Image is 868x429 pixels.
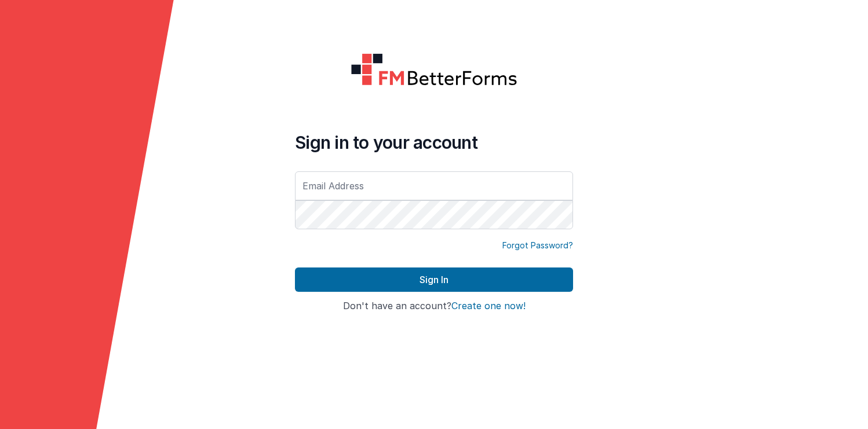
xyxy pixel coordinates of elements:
[502,240,573,251] a: Forgot Password?
[295,171,573,200] input: Email Address
[295,132,573,153] h4: Sign in to your account
[451,301,526,311] button: Create one now!
[295,301,573,311] h4: Don't have an account?
[295,267,573,292] button: Sign In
